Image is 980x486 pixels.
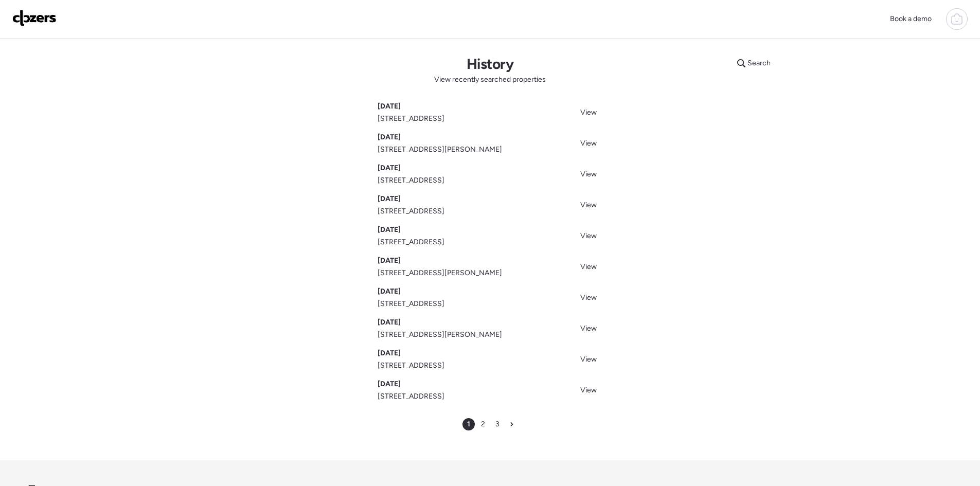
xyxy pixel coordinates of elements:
[580,324,597,333] span: View
[481,419,485,429] span: 2
[495,419,500,429] span: 3
[378,225,401,235] span: [DATE]
[378,132,401,142] span: [DATE]
[434,75,546,85] span: View recently searched properties
[378,175,444,186] span: [STREET_ADDRESS]
[467,55,513,73] h1: History
[378,268,502,278] span: [STREET_ADDRESS][PERSON_NAME]
[580,231,597,240] span: View
[378,286,401,297] span: [DATE]
[574,228,603,243] a: View
[12,10,57,26] img: Logo
[580,386,597,394] span: View
[378,317,401,328] span: [DATE]
[574,197,603,212] a: View
[378,361,444,371] span: [STREET_ADDRESS]
[580,108,597,117] span: View
[580,201,597,209] span: View
[378,391,444,402] span: [STREET_ADDRESS]
[378,101,401,112] span: [DATE]
[574,104,603,119] a: View
[378,348,401,358] span: [DATE]
[574,382,603,397] a: View
[574,290,603,304] a: View
[378,379,401,389] span: [DATE]
[580,262,597,271] span: View
[574,351,603,366] a: View
[378,237,444,247] span: [STREET_ADDRESS]
[378,114,444,124] span: [STREET_ADDRESS]
[378,194,401,204] span: [DATE]
[574,166,603,181] a: View
[574,320,603,335] a: View
[467,419,470,429] span: 1
[378,206,444,217] span: [STREET_ADDRESS]
[574,135,603,150] a: View
[378,163,401,173] span: [DATE]
[378,145,502,155] span: [STREET_ADDRESS][PERSON_NAME]
[747,58,771,68] span: Search
[580,139,597,148] span: View
[890,14,932,23] span: Book a demo
[378,256,401,266] span: [DATE]
[580,355,597,364] span: View
[580,293,597,302] span: View
[574,259,603,274] a: View
[378,330,502,340] span: [STREET_ADDRESS][PERSON_NAME]
[378,299,444,309] span: [STREET_ADDRESS]
[580,170,597,178] span: View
